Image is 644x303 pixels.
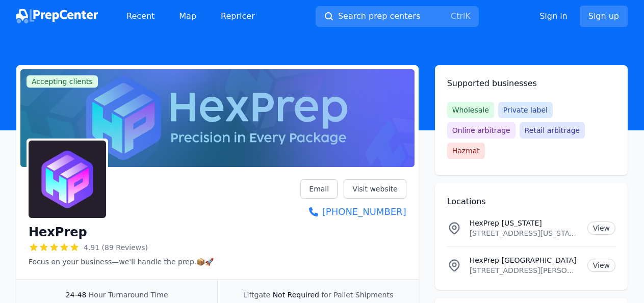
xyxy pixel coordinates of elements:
a: Email [300,179,338,199]
a: Repricer [213,6,263,26]
h1: HexPrep [29,224,87,240]
h2: Locations [447,196,615,208]
h2: Supported businesses [447,77,615,90]
a: Sign in [539,10,568,22]
a: View [587,259,615,272]
span: Search prep centers [338,10,420,22]
span: Hazmat [447,143,485,159]
span: 4.91 (89 Reviews) [84,242,148,253]
span: Liftgate [243,291,270,299]
a: Recent [118,6,163,26]
span: Retail arbitrage [520,122,585,139]
a: Map [171,6,204,26]
kbd: K [465,11,471,21]
span: Wholesale [447,102,494,118]
p: [STREET_ADDRESS][US_STATE] [470,228,579,238]
p: HexPrep [US_STATE] [470,218,579,228]
span: Private label [498,102,553,118]
span: Hour Turnaround Time [89,291,168,299]
kbd: Ctrl [451,11,465,21]
span: Accepting clients [27,75,98,88]
p: Focus on your business—we'll handle the prep.📦🚀 [29,257,214,267]
a: Sign up [580,6,628,27]
span: Not Required [273,291,319,299]
span: Online arbitrage [447,122,516,139]
img: PrepCenter [16,9,98,23]
a: View [587,222,615,235]
p: HexPrep [GEOGRAPHIC_DATA] [470,255,579,265]
span: for Pallet Shipments [321,291,393,299]
p: [STREET_ADDRESS][PERSON_NAME][US_STATE] [470,265,579,276]
span: 24-48 [66,291,87,299]
a: Visit website [344,179,406,199]
a: [PHONE_NUMBER] [300,205,406,219]
button: Search prep centersCtrlK [316,6,479,27]
img: HexPrep [29,141,106,218]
